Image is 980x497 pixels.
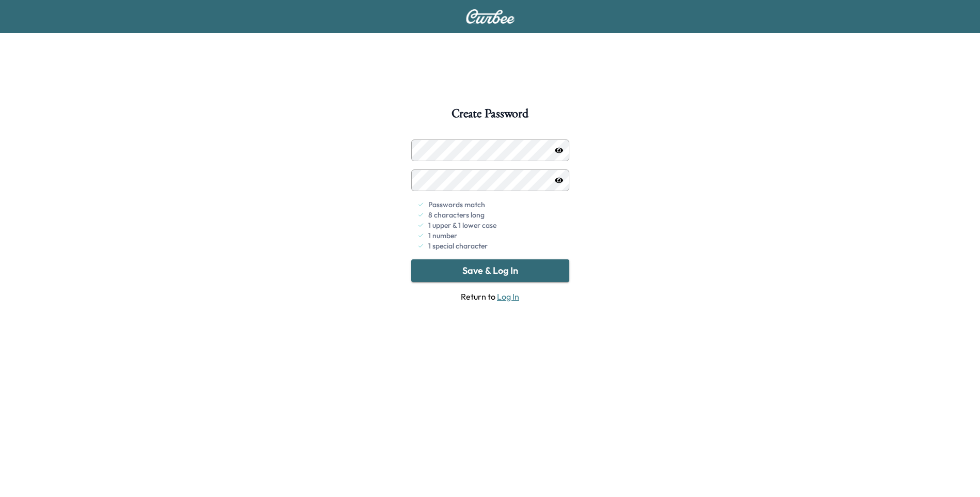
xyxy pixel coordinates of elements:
[465,9,515,24] img: Curbee Logo
[411,290,569,303] span: Return to
[428,241,488,251] span: 1 special character
[428,230,457,241] span: 1 number
[428,199,485,210] span: Passwords match
[452,107,528,125] h1: Create Password
[497,291,519,302] a: Log In
[428,220,496,230] span: 1 upper & 1 lower case
[428,210,485,220] span: 8 characters long
[411,259,569,282] button: Save & Log In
